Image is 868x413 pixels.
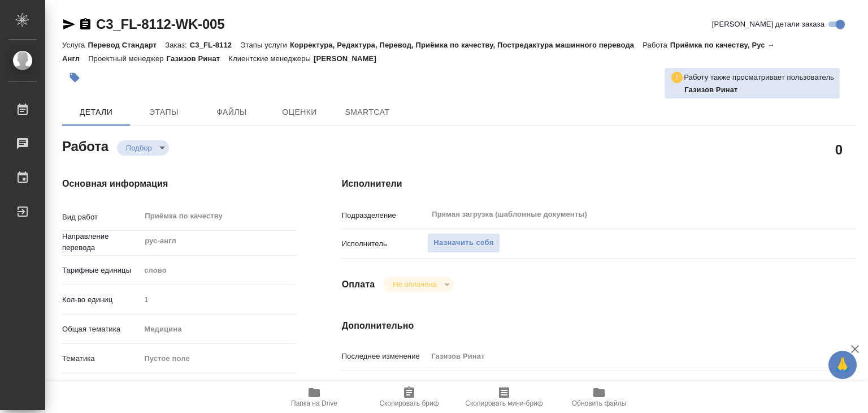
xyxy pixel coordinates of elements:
p: Услуга [62,41,88,49]
p: Работа [643,41,670,49]
h4: Исполнители [342,177,856,191]
button: Добавить тэг [62,65,87,90]
button: 🙏 [828,351,857,379]
p: Проектный менеджер [88,54,166,63]
input: Пустое поле [140,291,296,308]
p: Направление перевода [62,231,140,253]
button: Назначить себя [427,233,500,253]
p: [PERSON_NAME] [314,54,385,63]
div: слово [140,261,296,280]
span: [PERSON_NAME] детали заказа [712,19,824,30]
button: Скопировать мини-бриф [457,381,552,413]
p: Заказ: [165,41,189,49]
p: Тематика [62,353,140,364]
span: Скопировать бриф [379,399,439,407]
p: Корректура, Редактура, Перевод, Приёмка по качеству, Постредактура машинного перевода [290,41,643,49]
span: Обновить файлы [572,399,627,407]
span: Этапы [137,105,191,119]
span: Детали [69,105,123,119]
button: Не оплачена [389,279,440,289]
p: Газизов Ринат [167,54,229,63]
p: Перевод Стандарт [88,41,165,49]
div: Подбор [384,277,453,292]
span: Назначить себя [433,236,493,249]
div: Медицина [140,320,296,339]
p: Общая тематика [62,324,140,335]
h2: 0 [835,140,843,159]
button: Скопировать ссылку для ЯМессенджера [62,18,76,31]
p: Подразделение [342,210,428,221]
p: Исполнитель [342,238,428,249]
p: Тарифные единицы [62,265,140,276]
span: SmartCat [340,105,394,119]
div: Подбор [117,140,169,156]
button: Подбор [123,143,155,153]
p: Последнее изменение [342,351,428,362]
h4: Оплата [342,278,375,291]
p: C3_FL-8112 [190,41,240,49]
button: Обновить файлы [552,381,646,413]
b: Газизов Ринат [684,85,737,94]
p: Кол-во единиц [62,294,140,306]
span: 🙏 [833,353,852,377]
p: Этапы услуги [240,41,290,49]
h4: Дополнительно [342,319,856,333]
span: Оценки [272,105,327,119]
button: Скопировать бриф [362,381,457,413]
button: Папка на Drive [267,381,362,413]
span: Файлы [205,105,259,119]
span: Папка на Drive [291,399,337,407]
a: C3_FL-8112-WK-005 [96,16,224,32]
div: Пустое поле [140,349,296,368]
h4: Основная информация [62,177,297,191]
button: Скопировать ссылку [79,18,92,31]
p: Работу также просматривает пользователь [684,72,834,83]
p: Газизов Ринат [684,84,834,96]
h2: Работа [62,135,108,156]
p: Вид работ [62,212,140,223]
div: Пустое поле [144,353,283,364]
span: Скопировать мини-бриф [465,399,542,407]
p: Клиентские менеджеры [228,54,314,63]
input: Пустое поле [427,348,813,364]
